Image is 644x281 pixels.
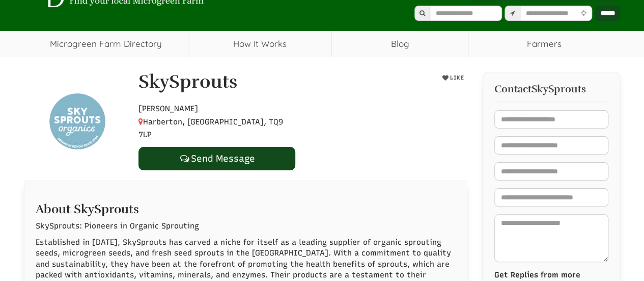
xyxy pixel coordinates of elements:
[468,31,621,57] span: Farmers
[138,147,295,170] a: Send Message
[332,31,468,57] a: Blog
[531,84,586,95] span: SkySprouts
[138,104,198,113] span: [PERSON_NAME]
[439,72,467,84] button: LIKE
[138,72,237,92] h1: SkySprouts
[24,181,467,181] ul: Profile Tabs
[188,31,331,57] a: How It Works
[138,117,283,140] span: Harberton, [GEOGRAPHIC_DATA], TQ9 7LP
[494,84,608,95] h3: Contact
[24,31,188,57] a: Microgreen Farm Directory
[578,10,589,17] i: Use Current Location
[49,93,105,149] img: Contact SkySprouts
[36,221,456,232] p: SkySprouts: Pioneers in Organic Sprouting
[36,197,456,216] h2: About SkySprouts
[449,74,464,81] span: LIKE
